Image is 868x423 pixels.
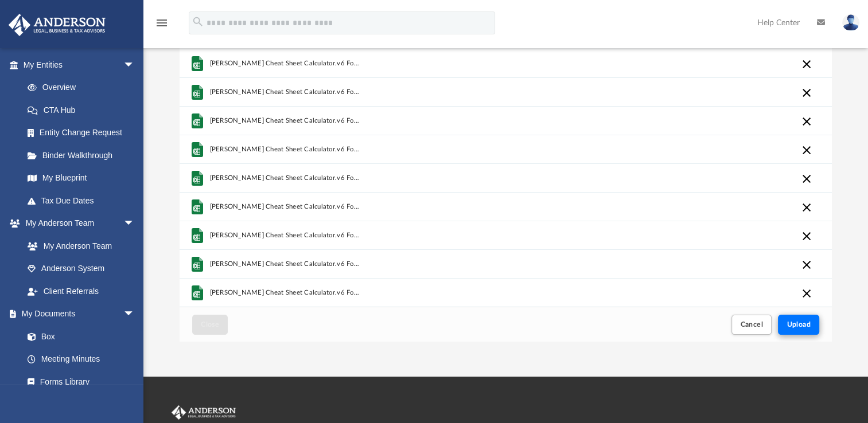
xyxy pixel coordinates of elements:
[210,59,361,66] span: [PERSON_NAME] Cheat Sheet Calculator.v6 For Admin Home Office Deduction - KB 20241231.xlsx
[16,122,152,144] a: Entity Change Request
[842,14,859,31] img: User Pic
[16,370,141,393] a: Forms Library
[5,14,109,36] img: Anderson Advisors Platinum Portal
[8,303,146,326] a: My Documentsarrow_drop_down
[155,16,169,30] i: menu
[800,57,813,71] button: Cancel this upload
[16,167,146,190] a: My Blueprint
[16,234,141,257] a: My Anderson Team
[787,321,811,328] span: Upload
[778,315,819,335] button: Upload
[740,321,763,328] span: Cancel
[16,189,152,212] a: Tax Due Dates
[210,260,361,267] span: [PERSON_NAME] Cheat Sheet Calculator.v6 For Admin Home Office Deduction - KB 20250430.xlsx
[201,321,219,328] span: Close
[16,280,146,303] a: Client Referrals
[16,99,152,122] a: CTA Hub
[192,15,204,28] i: search
[800,86,813,100] button: Cancel this upload
[800,229,813,243] button: Cancel this upload
[210,202,361,210] span: [PERSON_NAME] Cheat Sheet Calculator.v6 For Admin Home Office Deduction - KB 20250630.xlsx
[8,212,146,235] a: My Anderson Teamarrow_drop_down
[210,174,361,181] span: [PERSON_NAME] Cheat Sheet Calculator.v6 For Admin Home Office Deduction - KB 20250731.xlsx
[210,288,361,296] span: [PERSON_NAME] Cheat Sheet Calculator.v6 For Admin Home Office Deduction - KB 20250331.xlsx
[800,143,813,157] button: Cancel this upload
[155,22,169,30] a: menu
[16,257,146,280] a: Anderson System
[800,115,813,128] button: Cancel this upload
[192,315,228,335] button: Close
[16,144,152,167] a: Binder Walkthrough
[8,53,152,76] a: My Entitiesarrow_drop_down
[123,303,146,326] span: arrow_drop_down
[800,172,813,186] button: Cancel this upload
[16,325,141,348] a: Box
[210,231,361,238] span: [PERSON_NAME] Cheat Sheet Calculator.v6 For Admin Home Office Deduction - KB 20250531.xlsx
[210,88,361,95] span: [PERSON_NAME] Cheat Sheet Calculator.v6 For Admin Home Office Deduction - KB 20241130.xlsx
[16,76,152,99] a: Overview
[800,287,813,300] button: Cancel this upload
[800,258,813,272] button: Cancel this upload
[210,116,361,124] span: [PERSON_NAME] Cheat Sheet Calculator.v6 For Admin Home Office Deduction - KB 20241031.xlsx
[169,405,238,420] img: Anderson Advisors Platinum Portal
[123,212,146,236] span: arrow_drop_down
[210,145,361,152] span: [PERSON_NAME] Cheat Sheet Calculator.v6 For Admin Home Office Deduction - KB 20240930.xlsx
[800,201,813,214] button: Cancel this upload
[180,16,832,342] div: Upload
[180,16,832,307] div: grid
[16,348,146,371] a: Meeting Minutes
[731,315,772,335] button: Cancel
[123,53,146,77] span: arrow_drop_down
